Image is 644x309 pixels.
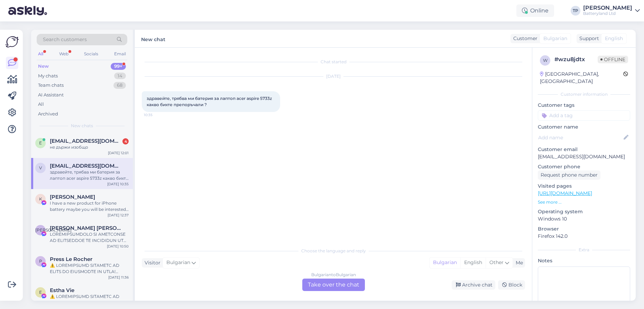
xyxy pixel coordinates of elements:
[141,34,165,43] label: New chat
[538,182,630,190] p: Visited pages
[498,280,525,290] div: Block
[583,5,632,11] div: [PERSON_NAME]
[43,36,87,43] span: Search customers
[452,280,495,290] div: Archive chat
[50,287,74,293] span: Estha Vie
[71,123,93,129] span: New chats
[50,293,129,306] div: ⚠️ LOREMIPSUMD SITAMETC AD ELITS DO EIUSMODTE IN UTLA! Etdolor magnaaliq enimadminim veniamq nost...
[538,123,630,131] p: Customer name
[142,259,160,266] div: Visitor
[142,73,525,79] div: [DATE]
[142,248,525,254] div: Choose the language and reply
[50,231,129,244] div: LOREMIPSUMDOLO SI AMETCONSE AD ELITSEDDOE TE INCIDIDUN UT LABOREET Dolorem Aliquaenima, mi veniam...
[538,190,592,196] a: [URL][DOMAIN_NAME]
[39,140,42,146] span: e
[122,138,129,144] div: 4
[516,4,554,17] div: Online
[50,138,122,144] span: elektra_co@abv.bg
[571,6,580,16] div: TP
[142,59,525,65] div: Chat started
[577,35,599,42] div: Support
[113,49,127,58] div: Email
[605,35,623,42] span: English
[50,163,122,169] span: vwvalko@abv.bg
[37,49,45,58] div: All
[50,200,129,213] div: I have a new product for iPhone battery maybe you will be interested😁
[38,111,58,118] div: Archived
[538,163,630,170] p: Customer phone
[513,259,523,266] div: Me
[39,290,42,295] span: E
[144,112,170,118] span: 10:35
[38,73,58,79] div: My chats
[311,272,356,278] div: Bulgarian to Bulgarian
[113,82,126,89] div: 68
[147,96,273,107] span: здравейте, трябва ми батерия за лаптоп acer aspire 5733z какво бихте препоръчали ?
[38,82,64,89] div: Team chats
[538,146,630,153] p: Customer email
[38,101,44,108] div: All
[50,256,92,262] span: Press Le Rocher
[538,91,630,97] div: Customer information
[543,35,567,42] span: Bulgarian
[538,208,630,215] p: Operating system
[107,244,129,249] div: [DATE] 10:50
[50,169,129,181] div: здравейте, трябва ми батерия за лаптоп acer aspire 5733z какво бихте препоръчали ?
[58,49,70,58] div: Web
[460,257,486,268] div: English
[598,56,628,63] span: Offline
[108,275,129,280] div: [DATE] 11:36
[111,63,126,70] div: 99+
[50,144,129,150] div: не държи изобщо
[538,247,630,253] div: Extra
[538,102,630,109] p: Customer tags
[538,225,630,233] p: Browser
[538,110,630,121] input: Add a tag
[39,165,42,170] span: v
[39,259,42,264] span: P
[38,92,64,99] div: AI Assistant
[430,257,460,268] div: Bulgarian
[540,71,623,85] div: [GEOGRAPHIC_DATA], [GEOGRAPHIC_DATA]
[543,58,548,63] span: w
[6,35,19,48] img: Askly Logo
[538,233,630,240] p: Firefox 142.0
[166,259,190,266] span: Bulgarian
[510,35,537,42] div: Customer
[538,153,630,160] p: [EMAIL_ADDRESS][DOMAIN_NAME]
[538,170,600,180] div: Request phone number
[114,73,126,79] div: 14
[554,55,598,64] div: # wzu8jdtx
[538,199,630,205] p: See more ...
[50,225,122,231] span: Л. Ирина
[83,49,100,58] div: Socials
[583,11,632,16] div: Batteryland Ltd
[50,262,129,275] div: ⚠️ LOREMIPSUMD SITAMETC AD ELITS DO EIUSMODTE IN UTLA! Etdolor magnaaliq enimadminim veniamq nost...
[108,213,129,218] div: [DATE] 12:37
[302,279,365,291] div: Take over the chat
[35,227,72,233] span: [PERSON_NAME]
[50,194,95,200] span: Kelvin Xu
[108,150,129,156] div: [DATE] 12:01
[38,63,49,70] div: New
[538,215,630,223] p: Windows 10
[583,5,640,16] a: [PERSON_NAME]Batteryland Ltd
[39,196,42,202] span: K
[107,181,129,187] div: [DATE] 10:35
[538,134,622,141] input: Add name
[538,257,630,264] p: Notes
[489,259,504,265] span: Other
